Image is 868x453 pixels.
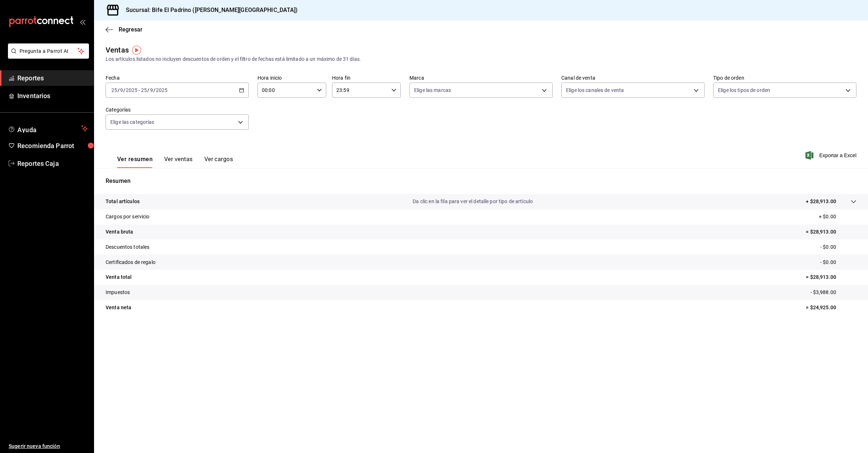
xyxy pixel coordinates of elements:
p: Venta total [106,273,132,281]
p: Cargos por servicio [106,213,150,221]
p: Descuentos totales [106,243,149,251]
label: Tipo de orden [713,75,856,80]
span: / [153,87,156,93]
button: Pregunta a Parrot AI [8,43,89,59]
span: Inventarios [17,91,88,101]
button: Ver cargos [204,156,233,168]
span: Elige los tipos de orden [718,87,770,94]
span: Pregunta a Parrot AI [20,47,78,55]
p: = $28,913.00 [806,228,856,236]
p: Resumen [106,177,856,185]
span: Elige las categorías [110,118,154,126]
label: Categorías [106,107,249,112]
span: Reportes [17,73,88,83]
p: + $28,913.00 [806,198,836,205]
button: Exportar a Excel [807,151,856,160]
p: = $28,913.00 [806,273,856,281]
span: Sugerir nueva función [9,442,88,450]
div: Los artículos listados no incluyen descuentos de orden y el filtro de fechas está limitado a un m... [106,55,856,63]
p: Da clic en la fila para ver el detalle por tipo de artículo [413,198,533,205]
h3: Sucursal: Bife El Padrino ([PERSON_NAME][GEOGRAPHIC_DATA]) [120,6,298,14]
div: Ventas [106,45,129,55]
label: Hora inicio [258,75,326,80]
input: -- [141,87,147,93]
p: - $0.00 [820,259,856,266]
span: Ayuda [17,124,78,133]
label: Hora fin [332,75,401,80]
p: + $0.00 [819,213,856,221]
p: Venta bruta [106,228,133,236]
span: / [123,87,125,93]
span: Reportes Caja [17,159,88,168]
label: Fecha [106,75,249,80]
div: navigation tabs [117,156,233,168]
button: Regresar [106,26,142,33]
p: Total artículos [106,198,140,205]
p: - $3,988.00 [810,289,856,296]
label: Canal de venta [561,75,705,80]
p: Impuestos [106,289,130,296]
span: / [147,87,149,93]
input: -- [150,87,153,93]
p: Certificados de regalo [106,259,156,266]
p: Venta neta [106,304,131,311]
span: Recomienda Parrot [17,141,88,151]
button: Ver ventas [164,156,193,168]
span: Elige las marcas [414,87,451,94]
span: Regresar [119,26,142,33]
label: Marca [409,75,553,80]
a: Pregunta a Parrot AI [5,53,89,60]
input: ---- [156,87,168,93]
input: -- [120,87,123,93]
input: ---- [125,87,138,93]
span: / [118,87,120,93]
span: Elige los canales de venta [566,87,624,94]
img: Tooltip marker [132,46,141,55]
input: -- [111,87,118,93]
button: open_drawer_menu [80,19,85,25]
p: - $0.00 [820,243,856,251]
span: - [139,87,140,93]
p: = $24,925.00 [806,304,856,311]
button: Ver resumen [117,156,153,168]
